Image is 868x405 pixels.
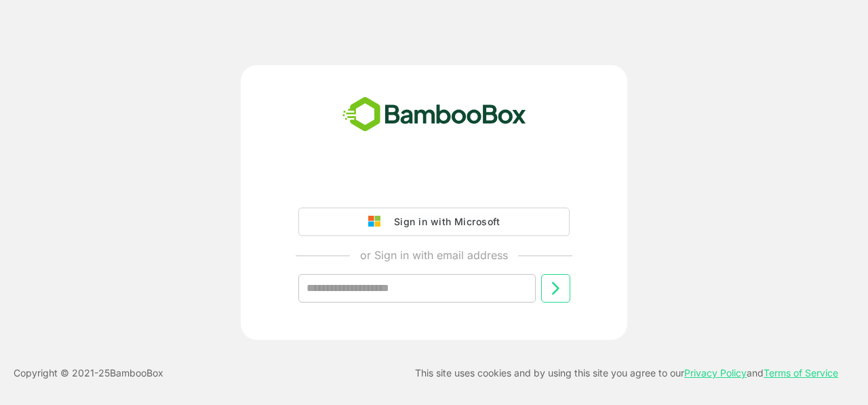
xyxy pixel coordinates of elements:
div: Sign in with Microsoft [387,213,500,231]
p: Copyright © 2021- 25 BambooBox [14,365,163,381]
p: or Sign in with email address [360,247,508,263]
img: bamboobox [335,92,534,137]
a: Terms of Service [764,367,838,379]
button: Sign in with Microsoft [298,208,570,236]
p: This site uses cookies and by using this site you agree to our and [415,365,838,381]
a: Privacy Policy [684,367,747,379]
img: google [368,216,387,228]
